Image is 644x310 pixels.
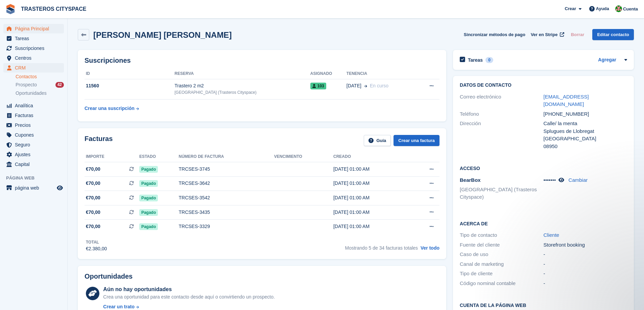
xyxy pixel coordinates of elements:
a: Cambiar [569,177,588,183]
span: Precios [15,120,55,130]
a: Crear una suscripción [85,102,139,115]
th: Tenencia [347,68,416,79]
span: Ver en Stripe [531,31,557,38]
a: Vista previa de la tienda [56,184,64,192]
div: - [544,270,627,278]
span: Cuenta [623,6,638,12]
span: 103 [310,83,326,89]
div: TRCSES-3745 [178,166,274,173]
span: Analítica [15,101,55,110]
span: €70,00 [86,166,100,173]
h2: Facturas [85,135,113,146]
span: Pagado [139,180,158,187]
th: Creado [333,151,410,162]
li: [GEOGRAPHIC_DATA] (Trasteros Cityspace) [460,186,543,201]
a: menu [3,63,64,73]
a: Ver en Stripe [528,29,566,40]
span: Ajustes [15,150,55,159]
span: Pagado [139,223,158,230]
a: menu [3,101,64,110]
a: Cliente [544,232,559,238]
span: Ayuda [596,5,609,12]
span: Mostrando 5 de 34 facturas totales [345,245,418,251]
div: - [544,280,627,287]
div: TRCSES-3642 [178,180,274,187]
th: Vencimiento [274,151,333,162]
span: Capital [15,160,55,169]
div: [DATE] 01:00 AM [333,194,410,201]
span: Oportunidades [16,90,47,96]
div: Teléfono [460,110,543,118]
div: [DATE] 01:00 AM [333,166,410,173]
a: Prospecto 42 [16,81,64,88]
div: 0 [485,57,493,63]
h2: Tareas [468,57,483,63]
h2: Acerca de [460,220,627,227]
div: [GEOGRAPHIC_DATA] (Trasteros Cityspace) [174,89,310,95]
div: [DATE] 01:00 AM [333,180,410,187]
span: Facturas [15,111,55,120]
div: [GEOGRAPHIC_DATA] [544,135,627,143]
th: Reserva [174,68,310,79]
div: Caso de uso [460,251,543,258]
a: menu [3,160,64,169]
a: menu [3,120,64,130]
a: menu [3,150,64,159]
button: Sincronizar métodos de pago [464,29,525,40]
h2: Cuenta de la página web [460,302,627,308]
img: CitySpace [615,5,622,12]
div: Storefront booking [544,241,627,249]
div: Correo electrónico [460,93,543,108]
a: Oportunidades [16,90,64,97]
a: menú [3,183,64,193]
a: menu [3,130,64,140]
div: Fuente del cliente [460,241,543,249]
div: [DATE] 01:00 AM [333,223,410,230]
div: TRCSES-3329 [178,223,274,230]
th: Estado [139,151,179,162]
div: Crea una oportunidad para este contacto desde aquí o convirtiendo un prospecto. [103,293,275,301]
span: Pagado [139,195,158,201]
span: Pagado [139,166,158,173]
a: menu [3,140,64,149]
h2: [PERSON_NAME] [PERSON_NAME] [93,30,232,39]
span: página web [15,183,55,193]
span: Pagado [139,209,158,216]
div: [DATE] 01:00 AM [333,209,410,216]
button: Borrar [568,29,587,40]
div: Dirección [460,120,543,150]
img: stora-icon-8386f47178a22dfd0bd8f6a31ec36ba5ce8667c1dd55bd0f319d3a0aa187defe.svg [5,4,16,14]
span: Página web [6,175,67,181]
a: Ver todo [421,245,439,251]
a: Crear una factura [393,135,439,146]
div: Canal de marketing [460,260,543,268]
div: Total [86,239,107,245]
span: €70,00 [86,223,100,230]
div: Tipo de cliente [460,270,543,278]
th: ID [85,68,174,79]
div: 42 [55,82,64,88]
span: Tareas [15,34,55,43]
span: CRM [15,63,55,73]
div: Código nominal contable [460,280,543,287]
span: €70,00 [86,180,100,187]
a: menu [3,111,64,120]
div: Tipo de contacto [460,231,543,239]
a: TRASTEROS CITYSPACE [18,3,89,15]
div: 11560 [85,82,174,89]
span: BearBox [460,177,481,183]
div: Trastero 2 m2 [174,82,310,89]
div: Aún no hay oportunidades [103,285,275,293]
a: menu [3,53,64,63]
span: €70,00 [86,194,100,201]
span: Prospecto [16,82,37,88]
a: [EMAIL_ADDRESS][DOMAIN_NAME] [544,94,589,107]
a: menu [3,44,64,53]
a: Editar contacto [592,29,634,40]
a: menu [3,34,64,43]
div: Crear una suscripción [85,105,135,112]
span: Cupones [15,130,55,140]
h2: Oportunidades [85,273,133,280]
div: - [544,251,627,258]
h2: Datos de contacto [460,83,627,88]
